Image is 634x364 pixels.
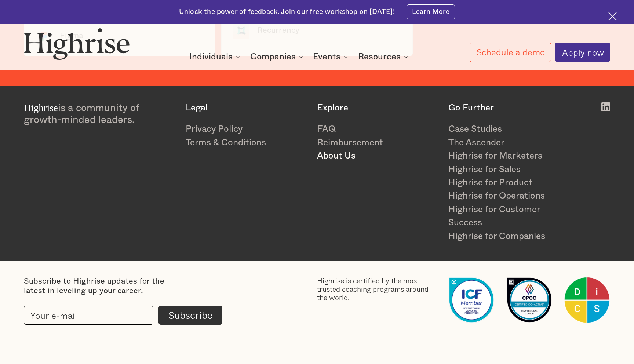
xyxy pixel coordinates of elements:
[601,102,610,111] img: White LinkedIn logo
[358,52,401,61] div: Resources
[24,306,154,325] input: Your e-mail
[448,189,570,203] a: Highrise for Operations
[448,176,570,189] a: Highrise for Product
[313,52,340,61] div: Events
[189,52,242,61] div: Individuals
[179,7,395,17] div: Unlock the power of feedback. Join our free workshop on [DATE]!
[186,136,307,149] a: Terms & Conditions
[317,136,438,149] a: Reimbursement
[158,306,222,325] input: Subscribe
[608,12,617,21] img: Cross icon
[186,123,307,136] a: Privacy Policy
[317,123,438,136] a: FAQ
[24,277,182,296] div: Subscribe to Highrise updates for the latest in leveling up your career.
[358,52,410,61] div: Resources
[313,52,350,61] div: Events
[448,102,570,113] div: Go Further
[448,230,570,243] a: Highrise for Companies
[250,52,296,61] div: Companies
[24,28,130,60] img: Highrise logo
[250,52,305,61] div: Companies
[24,306,222,325] form: current-footer-subscribe-form
[317,149,438,163] a: About Us
[24,102,58,113] span: Highrise
[317,277,438,302] div: Highrise is certified by the most trusted coaching programs around the world.
[448,149,570,163] a: Highrise for Marketers
[186,102,307,113] div: Legal
[189,52,233,61] div: Individuals
[448,123,570,136] a: Case Studies
[448,163,570,176] a: Highrise for Sales
[24,102,176,126] div: is a community of growth-minded leaders.
[448,203,570,230] a: Highrise for Customer Success
[407,4,455,19] a: Learn More
[448,136,570,149] a: The Ascender
[470,43,551,62] a: Schedule a demo
[555,43,610,62] a: Apply now
[317,102,438,113] div: Explore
